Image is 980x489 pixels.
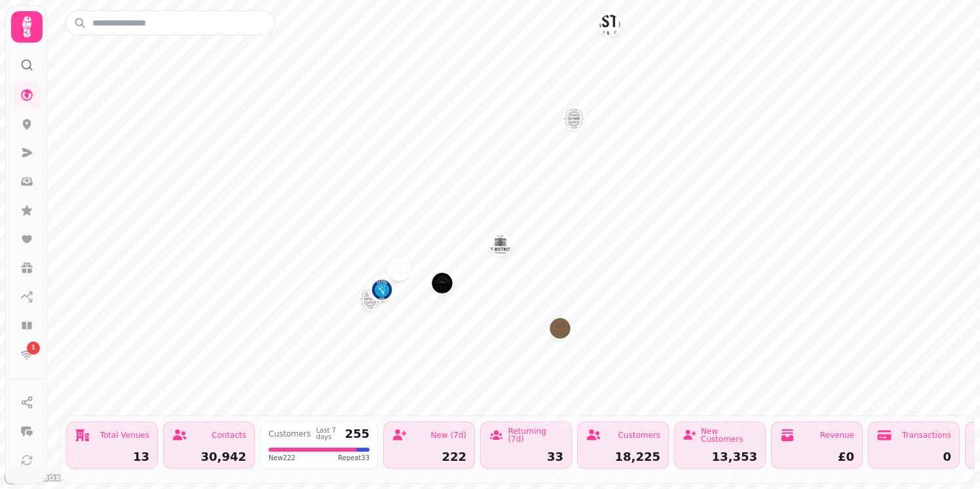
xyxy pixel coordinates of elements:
div: Map marker [370,278,391,303]
div: Map marker [388,259,409,284]
a: Mapbox logo [4,470,62,485]
div: 222 [392,451,466,463]
button: Pizzeria 1926 [371,279,392,300]
a: 1 [14,342,40,368]
button: Southpour Gastropub [550,318,571,339]
div: 255 [345,428,369,440]
div: Customers [269,430,311,438]
div: Contacts [212,431,246,439]
button: Mia Dalry Road [368,279,389,300]
button: Pomo Pizzaria [388,259,409,280]
button: La Casa Leith Walk [563,108,584,129]
button: L’Artigiano [432,273,453,294]
div: New Customers [701,427,757,443]
div: 0 [876,451,951,463]
div: Map marker [360,288,381,313]
div: 18,225 [586,451,660,463]
div: Map marker [563,108,584,133]
button: Kuzina [370,278,391,299]
span: New 222 [269,453,295,463]
div: Returning (7d) [508,427,563,443]
button: La Casa Dalry Road [360,288,381,309]
div: Transactions [902,431,951,439]
div: Map marker [550,318,571,343]
div: Revenue [820,431,854,439]
div: Last 7 days [316,427,340,440]
span: Repeat 33 [338,453,369,463]
div: 33 [489,451,563,463]
div: Total Venues [100,431,149,439]
span: 1 [31,343,35,353]
div: Customers [618,431,660,439]
div: Map marker [371,279,392,304]
div: 13 [75,451,149,463]
div: Map marker [432,273,453,298]
div: New (7d) [430,431,466,439]
div: £0 [780,451,854,463]
div: 13,353 [683,451,757,463]
div: Map marker [490,234,511,259]
div: Map marker [368,279,389,304]
button: Le Bistrot [490,234,511,255]
div: 30,942 [172,451,246,463]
